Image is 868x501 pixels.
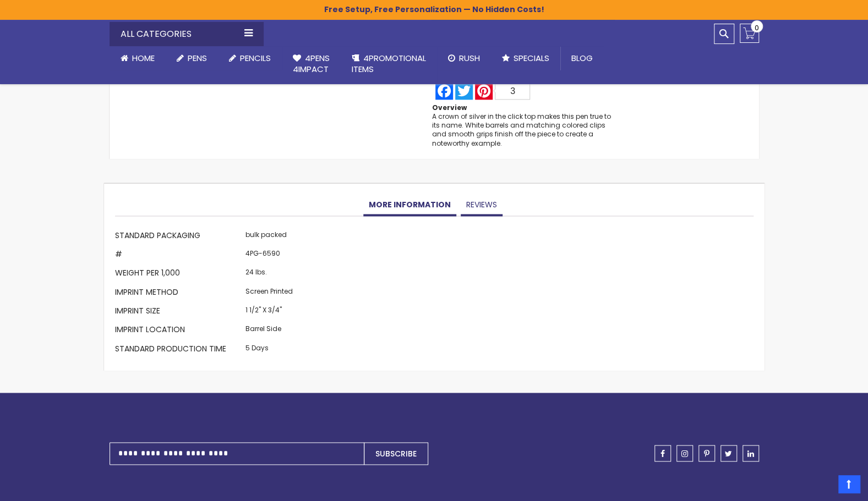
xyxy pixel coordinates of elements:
td: bulk packed [243,227,296,246]
span: Subscribe [375,448,417,459]
span: 0 [755,23,759,33]
th: Standard Production Time [115,340,243,359]
a: 4Pens4impact [282,46,341,82]
span: Pencils [240,52,271,64]
a: pinterest [698,445,715,461]
a: Facebook [434,82,454,100]
a: Home [110,46,166,70]
td: 1 1/2" X 3/4" [243,303,296,322]
span: linkedin [747,449,754,457]
th: Weight per 1,000 [115,265,243,284]
td: 24 lbs. [243,265,296,284]
th: # [115,246,243,265]
a: Reviews [461,194,503,216]
span: 3 [510,86,515,96]
a: Pens [166,46,218,70]
span: twitter [725,449,732,457]
div: All Categories [110,22,264,46]
td: Screen Printed [243,284,296,302]
th: Imprint Size [115,303,243,322]
a: 4PROMOTIONALITEMS [341,46,437,82]
a: Rush [437,46,491,70]
span: 4Pens 4impact [293,52,330,75]
span: facebook [660,449,665,457]
span: Blog [571,52,593,64]
a: Pinterest3 [474,82,531,100]
td: Barrel Side [243,322,296,340]
a: Top [838,475,860,493]
a: More Information [363,194,456,216]
strong: Overview [432,103,466,112]
span: pinterest [704,449,709,457]
th: Imprint Method [115,284,243,302]
a: 0 [740,24,759,43]
a: linkedin [743,445,759,461]
a: twitter [720,445,737,461]
td: 5 Days [243,340,296,359]
span: Pens [188,52,207,64]
a: Twitter [454,82,474,100]
span: Specials [514,52,549,64]
span: Rush [459,52,480,64]
th: Standard Packaging [115,227,243,246]
a: Pencils [218,46,282,70]
span: Home [132,52,155,64]
div: A crown of silver in the click top makes this pen true to its name. White barrels and matching co... [432,112,614,148]
a: instagram [676,445,693,461]
th: Imprint Location [115,322,243,340]
a: Specials [491,46,560,70]
td: 4PG-6590 [243,246,296,265]
a: facebook [654,445,671,461]
a: Blog [560,46,604,70]
span: 4PROMOTIONAL ITEMS [352,52,426,75]
span: instagram [681,449,688,457]
button: Subscribe [364,442,428,465]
